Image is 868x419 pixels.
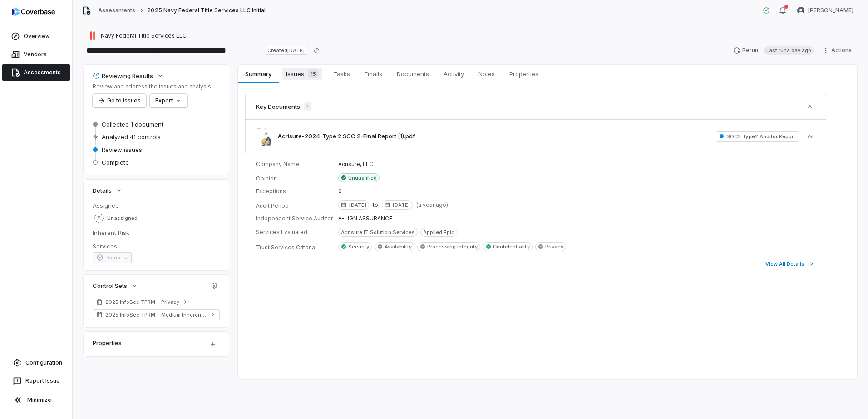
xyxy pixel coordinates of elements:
[493,243,529,250] span: Confidentiality
[256,188,333,195] dt: Exceptions
[98,7,135,14] a: Assessments
[25,377,60,385] span: Report Issue
[85,28,189,44] button: https://navyfederaltitle.org/Navy Federal Title Services LLC
[338,200,369,209] span: [DATE]
[282,68,322,80] span: Issues
[475,68,498,80] span: Notes
[107,215,138,222] span: Unassigned
[256,215,333,222] dt: Independent Service Auditor
[105,311,207,318] span: 2025 InfoSec TPRM - Medium Inherent Risk (SOC 2 Supported)
[393,68,433,80] span: Documents
[256,229,333,236] dt: Services Evaluated
[256,175,333,182] dt: Opinion
[361,68,386,80] span: Emails
[256,202,333,209] dt: Audit Period
[338,215,815,222] dd: A-LIGN ASSURANCE
[797,7,804,14] img: Jonathan Wann avatar
[265,46,307,55] span: Created [DATE]
[416,201,448,209] span: ( a year ago )
[545,243,563,250] span: Privacy
[102,146,142,154] span: Review issues
[90,278,141,294] button: Control Sets
[278,132,415,141] button: Acrisure-2024-Type 2 SOC 2-Final Report (1).pdf
[2,28,70,44] a: Overview
[90,68,167,84] button: Reviewing Results
[93,282,127,290] span: Control Sets
[338,188,815,195] dd: 0
[93,186,112,195] span: Details
[256,102,300,111] h3: Key Documents
[256,244,333,251] dt: Trust Services Criteria
[93,94,146,107] button: Go to issues
[93,297,192,307] a: 2025 InfoSec TPRM - Privacy
[348,243,369,250] span: Security
[101,32,187,39] span: Navy Federal Title Services LLC
[25,359,62,366] span: Configuration
[420,228,457,237] span: Applied Epic
[4,355,69,371] a: Configuration
[764,46,814,55] span: Last run a day ago
[308,69,319,78] span: 15
[12,7,55,16] img: logo-D7KZi-bG.svg
[808,7,853,14] span: [PERSON_NAME]
[304,102,311,111] span: 1
[102,120,163,128] span: Collected 1 document
[330,68,354,80] span: Tasks
[93,242,220,250] dt: Services
[338,161,815,168] dd: Acrisure, LLC
[90,182,125,199] button: Details
[792,4,859,17] button: Jonathan Wann avatar[PERSON_NAME]
[4,373,69,389] button: Report Issue
[93,72,153,80] div: Reviewing Results
[256,127,271,146] img: 94c19296878d41fd99acd48469289f09.jpg
[150,94,187,107] button: Export
[242,68,275,80] span: Summary
[4,391,69,409] button: Minimize
[256,161,333,168] dt: Company Name
[819,44,857,57] button: Actions
[93,229,220,237] dt: Inherent Risk
[147,7,266,14] span: 2025 Navy Federal Title Services LLC Initial
[24,33,50,40] span: Overview
[728,44,819,57] button: RerunLast runa day ago
[506,68,542,80] span: Properties
[348,174,377,181] span: Unqualified
[105,298,179,306] span: 2025 InfoSec TPRM - Privacy
[2,64,70,81] a: Assessments
[102,158,129,166] span: Complete
[2,46,70,63] a: Vendors
[24,51,47,58] span: Vendors
[382,200,413,209] span: [DATE]
[440,68,468,80] span: Activity
[24,69,61,76] span: Assessments
[93,201,220,209] dt: Assignee
[308,42,325,58] button: Copy link
[373,201,378,209] span: to
[716,131,799,142] span: SOC2 Type2 Auditor Report
[102,133,161,141] span: Analyzed 41 controls
[93,83,211,90] p: Review and address the issues and analysis
[27,396,51,404] span: Minimize
[338,228,418,237] span: Acrisure IT Solution Services
[385,243,411,250] span: Availability
[763,256,818,272] button: View All Details
[427,243,478,250] span: Processing Integrity
[93,309,220,320] a: 2025 InfoSec TPRM - Medium Inherent Risk (SOC 2 Supported)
